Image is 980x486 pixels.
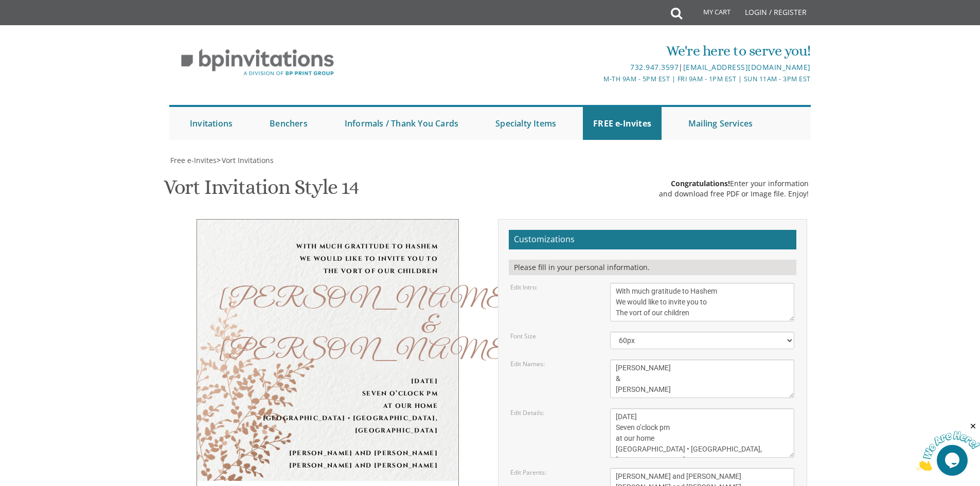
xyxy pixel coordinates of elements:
[164,176,359,206] h1: Vort Invitation Style 14
[384,74,811,84] div: M-Th 9am - 5pm EST | Fri 9am - 1pm EST | Sun 11am - 3pm EST
[510,468,546,477] label: Edit Parents:
[259,107,318,140] a: Benchers
[659,189,809,199] div: and download free PDF or Image file. Enjoy!
[169,155,217,165] a: Free e-Invites
[180,107,243,140] a: Invitations
[510,332,536,340] label: Font Size
[510,408,544,417] label: Edit Details:
[218,240,438,277] div: With much gratitude to Hashem We would like to invite you to The vort of our children
[630,62,679,72] a: 732.947.3597
[659,178,809,189] div: Enter your information
[384,61,811,74] div: |
[509,230,796,249] h2: Customizations
[610,408,794,458] textarea: [DATE] Seven o’clock pm at our home [GEOGRAPHIC_DATA] • [GEOGRAPHIC_DATA], [GEOGRAPHIC_DATA]
[218,447,438,472] div: [PERSON_NAME] and [PERSON_NAME] [PERSON_NAME] and [PERSON_NAME]
[610,359,794,398] textarea: [PERSON_NAME] & [PERSON_NAME]
[384,41,811,61] div: We're here to serve you!
[510,359,545,368] label: Edit Names:
[681,1,738,27] a: My Cart
[334,107,469,140] a: Informals / Thank You Cards
[222,155,274,165] span: Vort Invitations
[510,283,538,292] label: Edit Intro:
[221,155,274,165] a: Vort Invitations
[217,155,274,165] span: >
[509,260,796,275] div: Please fill in your personal information.
[218,287,438,365] div: [PERSON_NAME] & [PERSON_NAME]
[671,178,730,188] span: Congratulations!
[218,375,438,437] div: [DATE] Seven o’clock pm at our home [GEOGRAPHIC_DATA] • [GEOGRAPHIC_DATA], [GEOGRAPHIC_DATA]
[583,107,662,140] a: FREE e-Invites
[169,41,346,84] img: BP Invitation Loft
[916,422,980,471] iframe: chat widget
[683,62,811,72] a: [EMAIL_ADDRESS][DOMAIN_NAME]
[610,283,794,321] textarea: With much gratitude to Hashem We would like to invite you to The vort of our children
[170,155,217,165] span: Free e-Invites
[485,107,566,140] a: Specialty Items
[678,107,763,140] a: Mailing Services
